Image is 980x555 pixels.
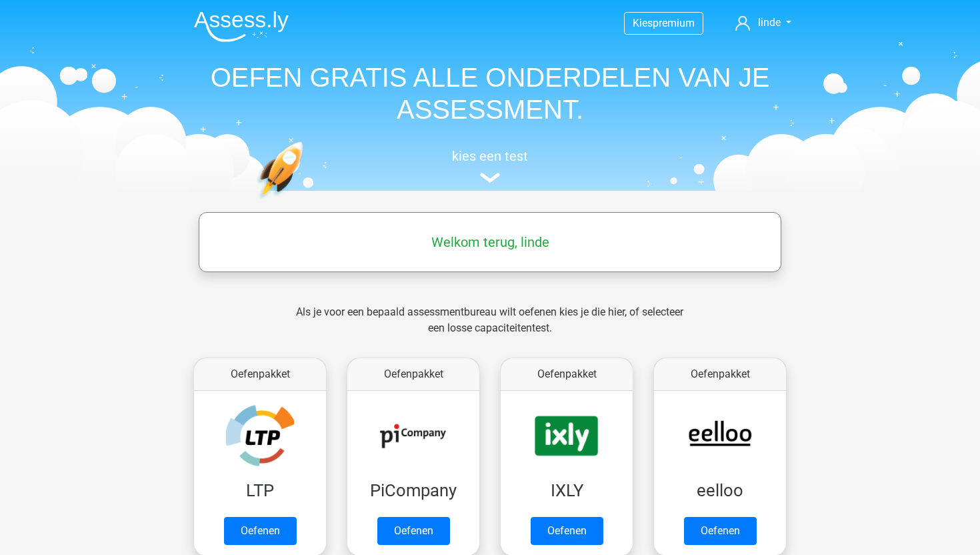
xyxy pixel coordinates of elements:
img: oefenen [257,141,355,262]
a: Oefenen [377,517,450,545]
a: linde [730,15,797,31]
a: Oefenen [684,517,757,545]
span: Kies [633,17,653,29]
img: assessment [480,173,500,183]
a: Oefenen [224,517,297,545]
a: Kiespremium [625,14,703,32]
a: kies een test [183,148,797,183]
h5: Welkom terug, linde [205,234,775,250]
a: Oefenen [531,517,603,545]
div: Als je voor een bepaald assessmentbureau wilt oefenen kies je die hier, of selecteer een losse ca... [285,304,694,352]
h1: OEFEN GRATIS ALLE ONDERDELEN VAN JE ASSESSMENT. [183,61,797,125]
h5: kies een test [183,148,797,164]
img: Assessly [194,11,289,42]
span: linde [758,16,781,29]
span: premium [653,17,695,29]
